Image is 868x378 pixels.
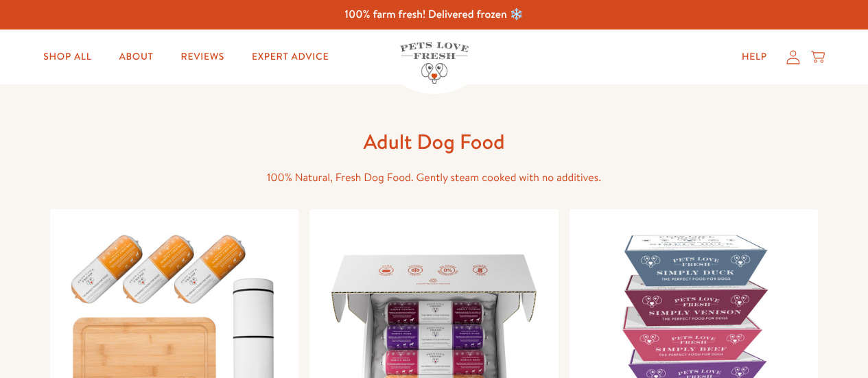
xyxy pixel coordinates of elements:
[267,170,601,185] span: 100% Natural, Fresh Dog Food. Gently steam cooked with no additives.
[731,43,778,71] a: Help
[215,128,654,155] h1: Adult Dog Food
[170,43,235,71] a: Reviews
[241,43,340,71] a: Expert Advice
[108,43,164,71] a: About
[32,43,102,71] a: Shop All
[400,42,469,84] img: Pets Love Fresh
